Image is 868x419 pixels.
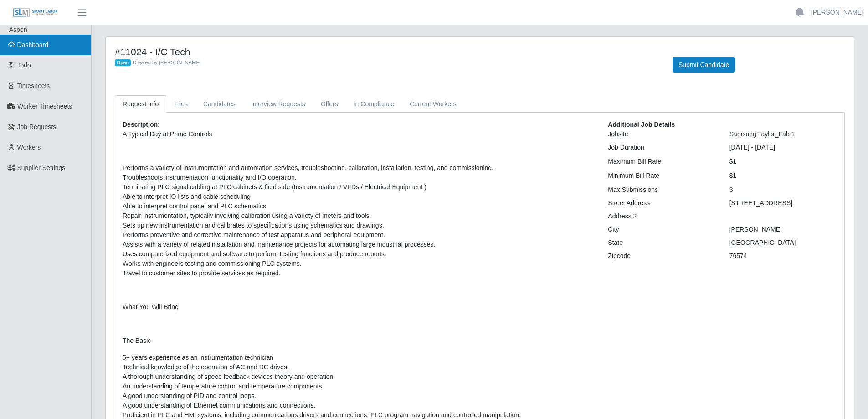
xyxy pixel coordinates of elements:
li: A thorough understanding of speed feedback devices theory and operation. [123,372,594,382]
span: Worker Timesheets [17,103,72,110]
div: $1 [723,157,844,166]
a: Files [166,95,195,113]
li: Able to interpret control panel and PLC schematics [123,202,594,211]
div: [STREET_ADDRESS] [723,198,844,208]
div: 76574 [723,251,844,261]
div: Minimum Bill Rate [601,171,722,181]
img: SLM Logo [13,8,58,18]
li: Repair instrumentation, typically involving calibration using a variety of meters and tools. [123,211,594,221]
p: The Basic [123,336,594,346]
b: Description: [123,121,160,128]
span: Created by [PERSON_NAME] [133,60,201,65]
div: Street Address [601,198,722,208]
li: Travel to customer sites to provide services as required. [123,269,594,278]
div: $1 [723,171,844,181]
div: 3 [723,185,844,195]
li: Troubleshoots instrumentation functionality and I/O operation. [123,173,594,182]
li: Technical knowledge of the operation of AC and DC drives. [123,362,594,372]
div: [GEOGRAPHIC_DATA] [723,238,844,248]
span: Timesheets [17,82,50,89]
li: Sets up new instrumentation and calibrates to specifications using schematics and drawings. [123,221,594,230]
p: What You Will Bring [123,302,594,312]
div: City [601,225,722,234]
span: Aspen [9,26,27,33]
h4: #11024 - I/C Tech [115,46,659,57]
span: Dashboard [17,41,49,48]
li: A good understanding of Ethernet communications and connections. [123,401,594,410]
div: Samsung Taylor_Fab 1 [723,129,844,139]
span: Open [115,59,131,67]
div: Address 2 [601,212,722,221]
a: Request Info [115,95,166,113]
span: Supplier Settings [17,164,66,171]
div: Maximum Bill Rate [601,157,722,166]
div: Jobsite [601,129,722,139]
a: Candidates [195,95,243,113]
span: Workers [17,144,41,151]
div: State [601,238,722,248]
div: Zipcode [601,251,722,261]
li: Assists with a variety of related installation and maintenance projects for automating large indu... [123,240,594,249]
a: In Compliance [346,95,402,113]
div: Max Submissions [601,185,722,195]
a: Current Workers [402,95,464,113]
li: Terminating PLC signal cabling at PLC cabinets & field side (Instrumentation / VFDs / Electrical ... [123,182,594,192]
li: Performs preventive and corrective maintenance of test apparatus and peripheral equipment. [123,230,594,240]
span: Job Requests [17,123,56,130]
div: [PERSON_NAME] [723,225,844,234]
div: Job Duration [601,143,722,152]
li: 5+ years experience as an instrumentation technician [123,353,594,362]
li: Performs a variety of instrumentation and automation services, troubleshooting, calibration, inst... [123,163,594,173]
div: [DATE] - [DATE] [723,143,844,152]
li: Works with engineers testing and commissioning PLC systems. [123,259,594,269]
li: Able to interpret IO lists and cable scheduling [123,192,594,202]
li: An understanding of temperature control and temperature components. [123,382,594,391]
span: Todo [17,62,31,69]
a: Interview Requests [243,95,313,113]
li: Uses computerized equipment and software to perform testing functions and produce reports. [123,249,594,259]
p: A Typical Day at Prime Controls [123,129,594,139]
a: [PERSON_NAME] [811,8,863,17]
button: Submit Candidate [673,57,735,73]
a: Offers [313,95,346,113]
b: Additional Job Details [608,121,675,128]
li: A good understanding of PID and control loops. [123,391,594,401]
